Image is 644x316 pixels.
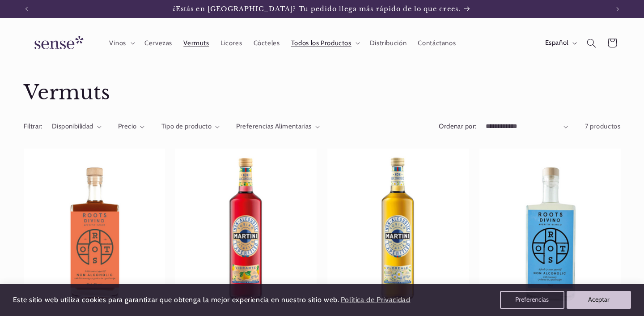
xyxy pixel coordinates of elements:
a: Contáctanos [412,33,462,53]
span: Este sitio web utiliza cookies para garantizar que obtenga la mejor experiencia en nuestro sitio ... [13,295,339,304]
span: ¿Estás en [GEOGRAPHIC_DATA]? Tu pedido llega más rápido de lo que crees. [173,5,461,13]
span: Tipo de producto [161,122,212,130]
span: Contáctanos [418,39,456,47]
a: Sense [20,27,94,60]
summary: Precio [118,122,145,132]
summary: Vinos [103,33,139,53]
span: 7 productos [585,122,621,130]
h2: Filtrar: [24,122,42,132]
a: Política de Privacidad (opens in a new tab) [339,292,411,308]
span: Vermuts [183,39,209,47]
summary: Disponibilidad (0 seleccionado) [52,122,102,132]
span: Cócteles [254,39,280,47]
span: Disponibilidad [52,122,93,130]
span: Distribución [370,39,407,47]
a: Cócteles [248,33,285,53]
label: Ordenar por: [439,122,476,130]
button: Aceptar [567,291,631,309]
button: Español [539,34,581,52]
summary: Preferencias Alimentarias (0 seleccionado) [236,122,320,132]
span: Preferencias Alimentarias [236,122,312,130]
a: Vermuts [178,33,215,53]
span: Cervezas [144,39,172,47]
a: Distribución [364,33,412,53]
span: Licores [220,39,242,47]
summary: Tipo de producto (0 seleccionado) [161,122,220,132]
summary: Búsqueda [581,33,602,53]
button: Preferencias [500,291,564,309]
span: Precio [118,122,137,130]
h1: Vermuts [24,80,621,106]
span: Vinos [109,39,126,47]
a: Licores [215,33,248,53]
summary: Todos los Productos [285,33,364,53]
span: Todos los Productos [291,39,352,47]
img: Sense [24,30,91,56]
a: Cervezas [139,33,178,53]
span: Español [545,38,568,48]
